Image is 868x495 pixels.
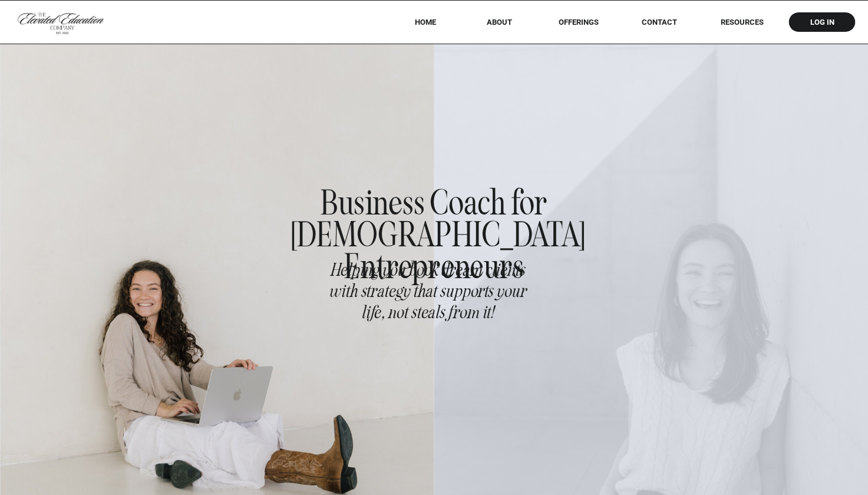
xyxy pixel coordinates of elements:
[291,187,578,280] h1: Business Coach for [DEMOGRAPHIC_DATA] Entrepreneurs
[323,259,534,362] h2: Helping you book dream clients with strategy that supports your life, not steals from it!
[542,18,615,27] a: offerings
[478,18,520,27] a: About
[799,18,845,27] a: log in
[399,18,451,27] a: HOME
[633,18,685,27] a: Contact
[704,18,780,27] a: RESOURCES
